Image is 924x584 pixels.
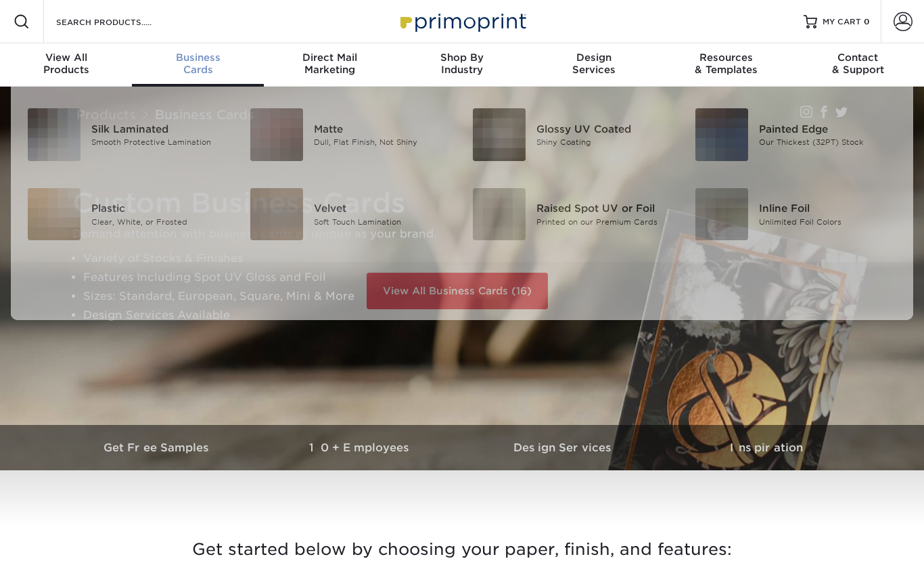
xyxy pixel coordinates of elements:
[132,51,264,76] div: Cards
[473,188,526,241] img: Raised Spot UV or Foil Business Cards
[536,122,674,137] div: Glossy UV Coated
[314,137,452,148] div: Dull, Flat Finish, Not Shiny
[250,188,303,241] img: Velvet Business Cards
[66,519,858,580] h3: Get started below by choosing your paper, finish, and features:
[250,103,452,166] a: Matte Business Cards Matte Dull, Flat Finish, Not Shiny
[27,183,229,246] a: Plastic Business Cards Plastic Clear, White, or Frosted
[396,51,528,64] span: Shop By
[792,43,924,87] a: Contact& Support
[250,108,303,161] img: Matte Business Cards
[864,17,870,26] span: 0
[264,51,396,64] span: Direct Mail
[792,51,924,76] div: & Support
[695,188,748,241] img: Inline Foil Business Cards
[367,273,548,309] a: View All Business Cards (16)
[27,103,229,166] a: Silk Laminated Business Cards Silk Laminated Smooth Protective Lamination
[55,14,187,30] input: SEARCH PRODUCTS.....
[314,216,452,227] div: Soft Touch Lamination
[396,43,528,87] a: Shop ByIndustry
[695,108,748,161] img: Painted Edge Business Cards
[536,137,674,148] div: Shiny Coating
[250,183,452,246] a: Velvet Business Cards Velvet Soft Touch Lamination
[759,216,897,227] div: Unlimited Foil Colors
[394,7,530,36] img: Primoprint
[473,108,526,161] img: Glossy UV Coated Business Cards
[759,137,897,148] div: Our Thickest (32PT) Stock
[472,103,674,166] a: Glossy UV Coated Business Cards Glossy UV Coated Shiny Coating
[132,51,264,64] span: Business
[792,51,924,64] span: Contact
[264,51,396,76] div: Marketing
[314,122,452,137] div: Matte
[660,51,792,64] span: Resources
[472,183,674,246] a: Raised Spot UV or Foil Business Cards Raised Spot UV or Foil Printed on our Premium Cards
[91,216,229,227] div: Clear, White, or Frosted
[759,122,897,137] div: Painted Edge
[528,43,660,87] a: DesignServices
[91,122,229,137] div: Silk Laminated
[536,201,674,216] div: Raised Spot UV or Foil
[759,201,897,216] div: Inline Foil
[91,137,229,148] div: Smooth Protective Lamination
[823,16,861,28] span: MY CART
[695,183,897,246] a: Inline Foil Business Cards Inline Foil Unlimited Foil Colors
[28,188,80,241] img: Plastic Business Cards
[264,43,396,87] a: Direct MailMarketing
[660,43,792,87] a: Resources& Templates
[314,201,452,216] div: Velvet
[695,103,897,166] a: Painted Edge Business Cards Painted Edge Our Thickest (32PT) Stock
[132,43,264,87] a: BusinessCards
[28,108,80,161] img: Silk Laminated Business Cards
[528,51,660,64] span: Design
[660,51,792,76] div: & Templates
[528,51,660,76] div: Services
[91,201,229,216] div: Plastic
[536,216,674,227] div: Printed on our Premium Cards
[396,51,528,76] div: Industry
